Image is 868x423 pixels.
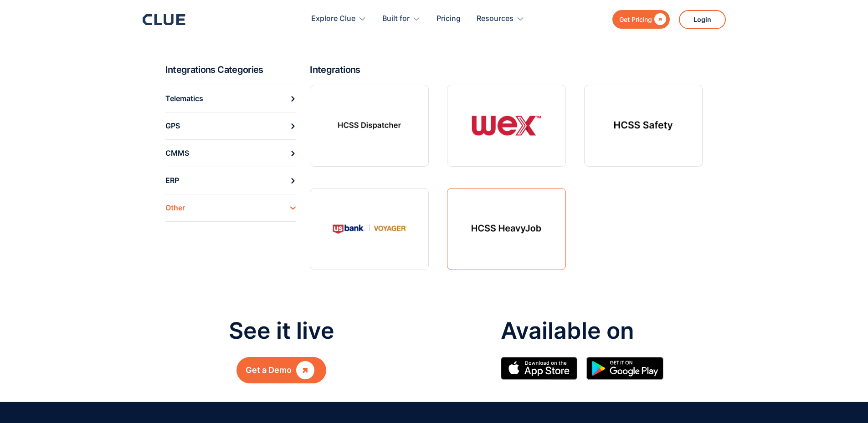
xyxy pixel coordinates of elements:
a: Other [165,194,296,222]
div: Resources [477,5,514,33]
div: Resources [477,5,524,33]
div: Explore Clue [311,5,355,33]
h2: Integrations Categories [165,64,303,76]
h2: Integrations [310,64,360,76]
div:  [296,364,314,376]
a: Get Pricing [612,10,670,29]
a: Pricing [437,5,461,33]
p: Available on [501,318,673,343]
a: GPS [165,112,296,139]
div: Other [165,201,185,215]
div: ERP [165,173,179,188]
a: Telematics [165,85,296,112]
div: CMMS [165,146,189,160]
p: See it live [229,318,334,343]
div: Built for [382,5,421,33]
a: Get a Demo [236,357,326,383]
div: GPS [165,119,180,133]
div: Explore Clue [311,5,366,33]
a: Login [679,10,726,29]
img: Apple Store [501,357,578,380]
a: CMMS [165,139,296,167]
div:  [652,14,666,25]
div: Built for [382,5,410,33]
div: Get Pricing [619,14,652,25]
img: Google simple icon [586,357,663,380]
div: Telematics [165,92,203,106]
div: Get a Demo [246,364,292,376]
a: ERP [165,167,296,194]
